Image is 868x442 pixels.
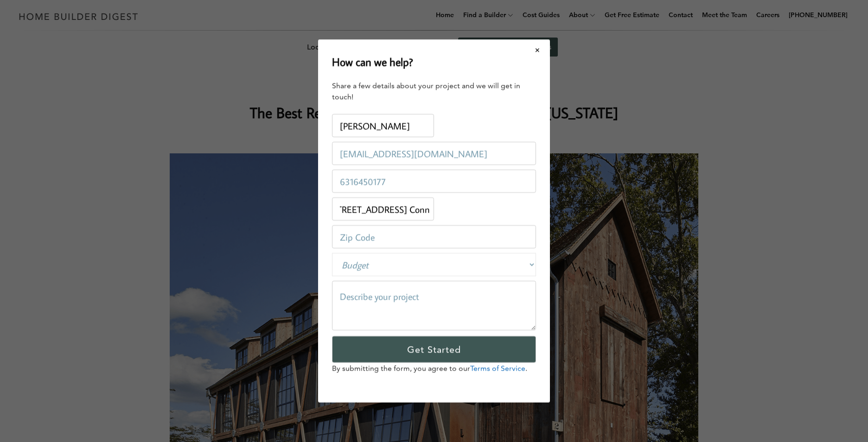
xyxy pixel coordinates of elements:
[332,53,413,70] h2: How can we help?
[332,80,536,102] div: Share a few details about your project and we will get in touch!
[332,197,434,221] input: Project Address
[470,364,525,373] a: Terms of Service
[690,375,857,431] iframe: Drift Widget Chat Controller
[332,142,536,165] input: Email Address
[525,40,550,60] button: Close modal
[332,363,536,374] p: By submitting the form, you agree to our .
[332,170,536,193] input: Phone Number
[332,114,434,137] input: Name
[332,336,536,363] input: Get Started
[332,225,536,248] input: Zip Code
